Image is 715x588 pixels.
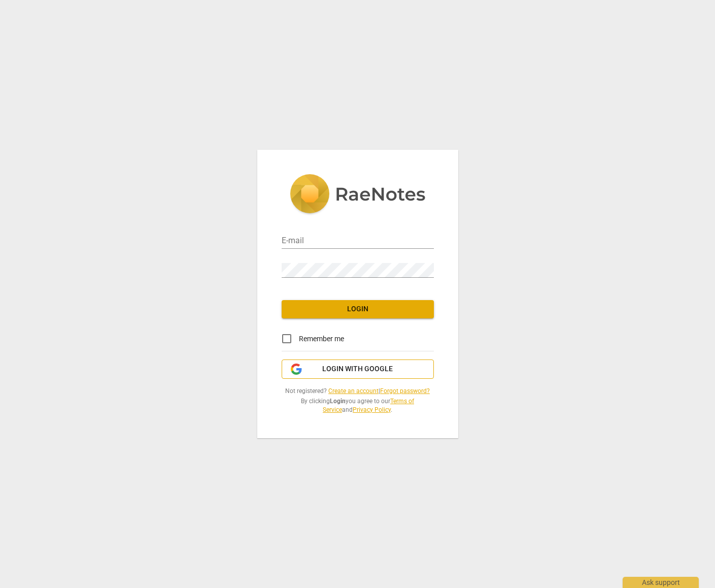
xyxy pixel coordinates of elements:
img: 5ac2273c67554f335776073100b6d88f.svg [290,174,426,216]
a: Forgot password? [380,387,430,395]
div: Ask support [623,577,699,588]
a: Terms of Service [323,398,414,413]
button: Login [282,300,434,318]
b: Login [330,398,346,405]
a: Create an account [328,387,379,395]
span: Login [290,304,426,314]
a: Privacy Policy [353,406,391,413]
button: Login with Google [282,360,434,379]
span: Login with Google [322,364,393,374]
span: By clicking you agree to our and . [282,397,434,414]
span: Remember me [299,334,344,344]
span: Not registered? | [282,387,434,396]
